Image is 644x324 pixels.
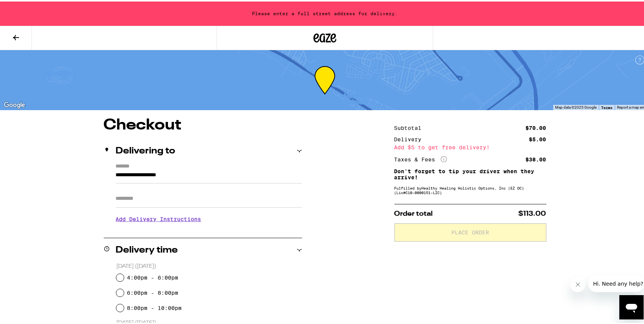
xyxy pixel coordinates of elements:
[104,116,302,131] h1: Checkout
[394,124,427,129] div: Subtotal
[394,209,433,216] span: Order total
[127,288,178,294] label: 6:00pm - 8:00pm
[555,104,597,108] span: Map data ©2025 Google
[619,294,644,318] iframe: Button to launch messaging window
[526,155,546,161] div: $38.00
[394,155,447,161] div: Taxes & Fees
[127,273,178,279] label: 4:00pm - 6:00pm
[451,228,489,234] span: Place Order
[526,124,546,129] div: $70.00
[116,209,302,226] h3: Add Delivery Instructions
[394,222,546,240] button: Place Order
[570,275,585,291] iframe: Close message
[116,261,302,269] p: [DATE] ([DATE])
[394,167,546,179] p: Don't forget to tip your driver when they arrive!
[394,184,546,193] div: Fulfilled by Healthy Healing Holistic Options, Inc (EZ OC) (Lic# C10-0000151-LIC )
[529,135,546,141] div: $5.00
[116,226,302,232] p: We'll contact you at [PHONE_NUMBER] when we arrive
[2,99,27,109] img: Google
[601,104,612,108] a: Terms
[394,135,427,141] div: Delivery
[589,274,644,291] iframe: Message from company
[116,145,176,154] h2: Delivering to
[394,143,546,149] div: Add $5 to get free delivery!
[127,303,182,310] label: 8:00pm - 10:00pm
[116,244,178,253] h2: Delivery time
[2,99,27,109] a: Open this area in Google Maps (opens a new window)
[519,209,546,216] span: $113.00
